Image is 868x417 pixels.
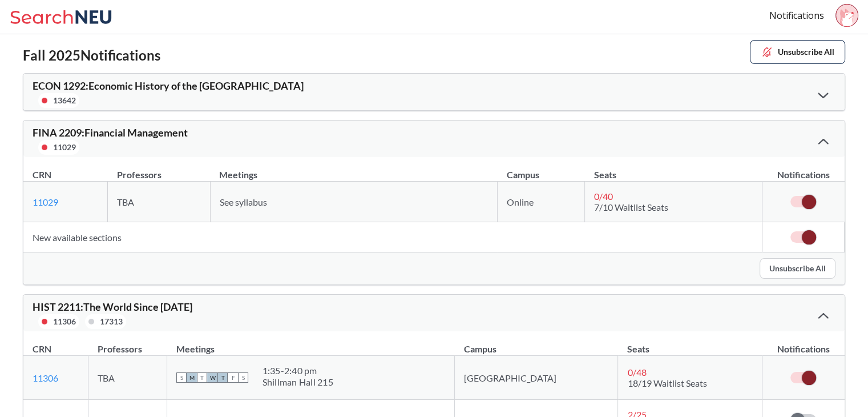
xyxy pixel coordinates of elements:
td: New available sections [23,222,762,252]
button: Unsubscribe All [760,258,835,279]
span: HIST 2211 : The World Since [DATE] [33,300,192,313]
div: CRN [33,169,51,181]
span: W [207,372,217,383]
th: Seats [585,157,762,182]
div: Shillman Hall 215 [262,376,333,388]
th: Notifications [762,157,845,182]
a: 11306 [33,372,58,383]
th: Campus [454,331,618,356]
span: S [238,372,248,383]
span: T [217,372,228,383]
span: T [197,372,207,383]
div: Unsubscribe All [23,252,845,284]
span: 0 / 48 [627,367,646,378]
td: [GEOGRAPHIC_DATA] [454,356,618,400]
span: 7/10 Waitlist Seats [594,202,668,212]
span: 0 / 40 [594,191,613,202]
a: 11029 [33,197,58,207]
span: FINA 2209 : Financial Management [33,126,188,139]
button: Unsubscribe All [750,40,845,64]
th: Notifications [762,331,845,356]
td: Online [498,182,585,222]
th: Meetings [167,331,454,356]
td: TBA [88,356,167,400]
div: CRN [33,343,51,355]
div: 13642 [53,94,76,107]
span: 18/19 Waitlist Seats [627,378,706,388]
th: Professors [88,331,167,356]
th: Meetings [210,157,497,182]
h2: Fall 2025 Notifications [23,47,160,64]
span: F [228,372,238,383]
span: See syllabus [220,197,267,207]
th: Seats [618,331,762,356]
div: 17313 [100,315,123,328]
div: 1:35 - 2:40 pm [262,365,333,376]
span: ECON 1292 : Economic History of the [GEOGRAPHIC_DATA] [33,79,304,92]
div: 11306 [53,315,76,328]
span: M [187,372,197,383]
a: Notifications [769,9,824,22]
th: Professors [108,157,210,182]
span: S [176,372,187,383]
div: 11029 [53,141,76,154]
img: unsubscribe.svg [761,46,773,58]
th: Campus [498,157,585,182]
td: TBA [108,182,210,222]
